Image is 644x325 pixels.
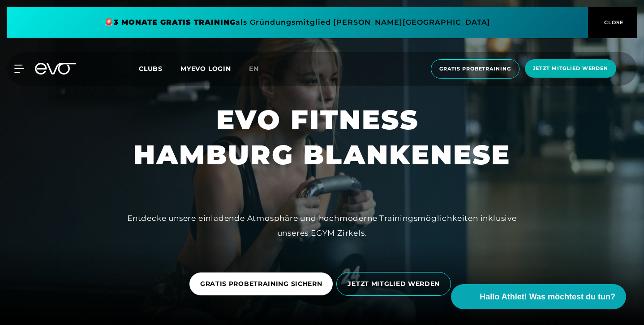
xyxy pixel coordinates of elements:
a: Gratis Probetraining [428,59,522,79]
span: Gratis Probetraining [439,65,511,73]
h1: EVO FITNESS HAMBURG BLANKENESE [133,102,511,172]
button: CLOSE [588,7,637,38]
span: Jetzt Mitglied werden [533,65,608,72]
span: Hallo Athlet! Was möchtest du tun? [480,291,615,303]
span: CLOSE [602,18,624,26]
span: JETZT MITGLIED WERDEN [348,279,440,289]
a: Jetzt Mitglied werden [522,59,619,79]
span: en [249,65,259,73]
a: Clubs [139,64,180,73]
span: GRATIS PROBETRAINING SICHERN [200,279,322,289]
div: Entdecke unsere einladende Atmosphäre und hochmoderne Trainingsmöglichkeiten inklusive unseres EG... [120,211,524,240]
a: JETZT MITGLIED WERDEN [336,265,455,303]
a: GRATIS PROBETRAINING SICHERN [189,266,337,302]
span: Clubs [139,65,163,73]
a: en [249,64,270,74]
button: Hallo Athlet! Was möchtest du tun? [451,284,626,309]
a: MYEVO LOGIN [180,65,231,73]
